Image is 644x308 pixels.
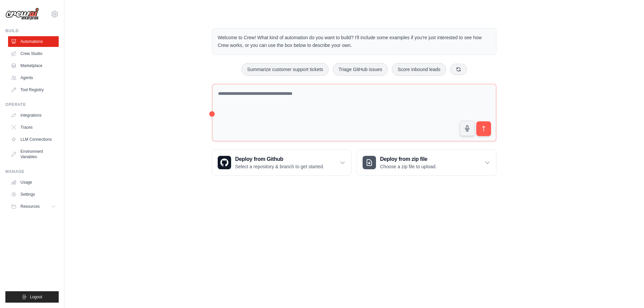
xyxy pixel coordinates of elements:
div: Build [5,28,59,34]
span: Resources [20,204,40,209]
p: Choose a zip file to upload. [380,163,437,170]
a: Automations [8,36,59,47]
button: Summarize customer support tickets [241,63,329,76]
h3: Deploy from Github [235,155,324,163]
button: Triage GitHub issues [333,63,388,76]
a: Integrations [8,110,59,121]
a: Settings [8,189,59,200]
span: Logout [30,294,42,300]
a: Tool Registry [8,84,59,95]
h3: Deploy from zip file [380,155,437,163]
img: Logo [5,8,39,20]
p: Welcome to Crew! What kind of automation do you want to build? I'll include some examples if you'... [218,34,491,49]
p: Select a repository & branch to get started. [235,163,324,170]
button: Score inbound leads [392,63,446,76]
button: Logout [5,291,59,303]
a: Agents [8,72,59,83]
a: LLM Connections [8,134,59,145]
button: Resources [8,201,59,212]
a: Environment Variables [8,146,59,162]
a: Crew Studio [8,48,59,59]
div: Manage [5,169,59,174]
a: Usage [8,177,59,188]
a: Marketplace [8,60,59,71]
div: Operate [5,102,59,107]
a: Traces [8,122,59,133]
